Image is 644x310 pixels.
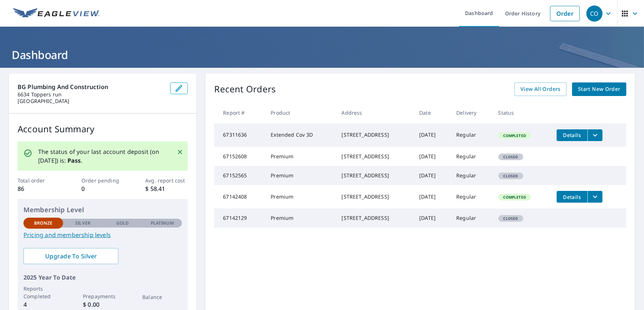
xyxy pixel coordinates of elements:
[9,47,635,62] h1: Dashboard
[265,208,336,228] td: Premium
[450,102,492,123] th: Delivery
[18,184,60,193] p: 86
[23,273,182,282] p: 2025 Year To Date
[81,177,124,184] p: Order pending
[18,98,164,104] p: [GEOGRAPHIC_DATA]
[75,220,91,226] p: Silver
[342,193,408,200] div: [STREET_ADDRESS]
[413,208,450,228] td: [DATE]
[499,195,530,200] span: Completed
[342,153,408,160] div: [STREET_ADDRESS]
[265,147,336,166] td: Premium
[450,166,492,185] td: Regular
[520,85,561,94] span: View All Orders
[515,82,567,96] a: View All Orders
[588,191,603,203] button: filesDropdownBtn-67142408
[13,8,100,19] img: EV Logo
[67,156,81,165] b: Pass
[578,85,621,94] span: Start New Order
[342,172,408,179] div: [STREET_ADDRESS]
[116,220,129,226] p: Gold
[38,147,168,165] p: The status of your last account deposit (on [DATE]) is: .
[499,154,523,159] span: Closed
[265,166,336,185] td: Premium
[493,102,551,123] th: Status
[151,220,174,226] p: Platinum
[18,91,164,98] p: 6634 Toppers run
[450,123,492,147] td: Regular
[23,300,63,309] p: 4
[413,123,450,147] td: [DATE]
[413,185,450,208] td: [DATE]
[499,216,523,221] span: Closed
[342,214,408,222] div: [STREET_ADDRESS]
[561,132,583,139] span: Details
[450,147,492,166] td: Regular
[586,5,603,22] div: CO
[81,184,124,193] p: 0
[413,102,450,123] th: Date
[557,191,588,203] button: detailsBtn-67142408
[336,102,414,123] th: Address
[499,173,523,178] span: Closed
[550,6,580,21] a: Order
[145,177,188,184] p: Avg. report cost
[588,129,603,141] button: filesDropdownBtn-67311636
[265,185,336,208] td: Premium
[83,300,122,309] p: $ 0.00
[214,185,265,208] td: 67142408
[265,102,336,123] th: Product
[18,177,60,184] p: Total order
[572,82,626,96] a: Start New Order
[142,293,182,301] p: Balance
[413,147,450,166] td: [DATE]
[214,147,265,166] td: 67152608
[18,122,188,136] p: Account Summary
[499,133,530,138] span: Completed
[557,129,588,141] button: detailsBtn-67311636
[23,248,118,264] a: Upgrade To Silver
[23,230,182,239] a: Pricing and membership levels
[342,131,408,139] div: [STREET_ADDRESS]
[23,285,63,300] p: Reports Completed
[214,123,265,147] td: 67311636
[214,82,276,96] p: Recent Orders
[83,292,122,300] p: Prepayments
[34,220,52,226] p: Bronze
[214,208,265,228] td: 67142129
[175,147,185,157] button: Close
[23,205,182,215] p: Membership Level
[413,166,450,185] td: [DATE]
[265,123,336,147] td: Extended Cov 3D
[29,252,113,260] span: Upgrade To Silver
[561,193,583,200] span: Details
[18,82,164,91] p: BG Plumbing and Construction
[450,185,492,208] td: Regular
[145,184,188,193] p: $ 58.41
[214,102,265,123] th: Report #
[450,208,492,228] td: Regular
[214,166,265,185] td: 67152565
